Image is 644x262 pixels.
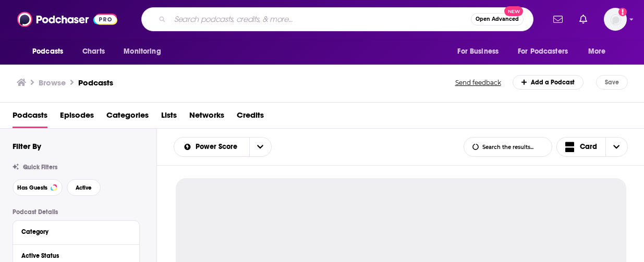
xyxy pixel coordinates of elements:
button: Active [67,179,101,196]
a: Categories [106,107,149,128]
a: Lists [161,107,177,128]
a: Add a Podcast [513,75,584,90]
button: Save [596,75,628,90]
button: Show profile menu [604,8,627,31]
span: Open Advanced [476,17,519,22]
span: Has Guests [17,185,47,191]
button: open menu [249,138,271,156]
a: Credits [237,107,264,128]
button: open menu [116,42,174,61]
span: For Business [457,44,499,59]
img: Podchaser - Follow, Share and Rate Podcasts [17,9,117,29]
span: Active [76,185,92,191]
button: Active Status [21,249,131,262]
h3: Browse [39,78,66,88]
a: Charts [76,42,111,61]
button: open menu [581,42,619,61]
span: New [504,6,523,16]
a: Networks [189,107,224,128]
span: Logged in as aweed [604,8,627,31]
span: Podcasts [32,44,63,59]
button: Send feedback [452,78,504,87]
p: Podcast Details [13,208,140,216]
span: Monitoring [124,44,161,59]
span: Quick Filters [23,164,57,171]
a: Show notifications dropdown [549,10,567,28]
h2: Choose List sort [174,137,272,157]
span: Card [580,143,597,151]
input: Search podcasts, credits, & more... [170,11,471,28]
button: open menu [174,143,249,151]
a: Show notifications dropdown [575,10,591,28]
span: Charts [82,44,105,59]
h2: Filter By [13,141,41,151]
button: open menu [450,42,512,61]
div: Category [21,228,124,235]
div: Active Status [21,252,124,259]
a: Episodes [60,107,94,128]
button: Has Guests [13,179,63,196]
img: User Profile [604,8,627,31]
button: open menu [511,42,583,61]
button: Category [21,225,131,238]
span: For Podcasters [518,44,568,59]
span: Power Score [196,143,241,151]
button: open menu [25,42,77,61]
button: Choose View [556,137,628,157]
a: Podcasts [13,107,47,128]
div: Search podcasts, credits, & more... [141,7,533,31]
span: More [588,44,606,59]
svg: Add a profile image [618,8,627,16]
a: Podcasts [78,78,113,88]
button: Open AdvancedNew [471,13,524,26]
